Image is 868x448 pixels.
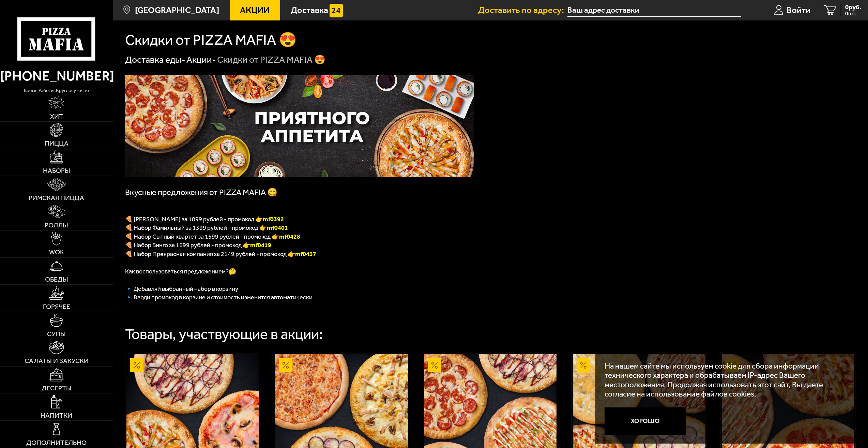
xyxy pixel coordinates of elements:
span: Римская пицца [29,195,84,201]
span: 🍕 Набор Фамильный за 1399 рублей - промокод 👉 [125,224,288,232]
span: Супы [47,331,66,338]
span: Пицца [45,140,68,147]
div: Скидки от PIZZA MAFIA 😍 [217,54,325,65]
img: Акционный [577,358,590,372]
b: mf0428 [279,233,300,240]
span: 🍕 Набор Прекрасная компания за 2149 рублей - промокод 👉 [125,250,295,258]
span: 🔹 Вводи промокод в корзине и стоимость изменится автоматически [125,294,313,301]
span: Роллы [45,222,68,229]
span: Наборы [43,167,70,174]
span: Хит [50,113,63,120]
span: 🍕 [PERSON_NAME] за 1099 рублей - промокод 👉 [125,215,284,223]
p: На нашем сайте мы используем cookie для сбора информации технического характера и обрабатываем IP... [605,361,843,399]
span: Вкусные предложения от PIZZA MAFIA 😋 [125,188,277,197]
input: Ваш адрес доставки [567,4,741,17]
img: Акционный [130,358,143,372]
span: mf0437 [295,250,316,258]
span: Дополнительно [26,439,87,446]
img: 15daf4d41897b9f0e9f617042186c801.svg [330,4,343,17]
b: mf0419 [250,241,271,249]
span: Горячее [43,303,70,310]
span: 0 шт. [845,11,861,16]
span: Войти [787,6,810,14]
span: 0 руб. [845,4,861,11]
span: WOK [49,249,64,256]
img: Акционный [428,358,441,372]
font: mf0392 [263,215,284,223]
span: 🔹 Добавляй выбранный набор в корзину [125,285,238,293]
span: Акции [240,6,270,14]
span: [GEOGRAPHIC_DATA] [135,6,219,14]
img: Акционный [279,358,292,372]
a: Акции- [186,54,216,65]
h1: Скидки от PIZZA MAFIA 😍 [125,33,297,47]
span: 🍕 Набор Бинго за 1699 рублей - промокод 👉 [125,241,271,249]
span: Доставка [291,6,328,14]
span: Как воспользоваться предложением?🤔 [125,268,236,275]
span: Обеды [45,276,68,283]
div: Товары, участвующие в акции: [125,327,323,341]
button: Хорошо [605,407,686,435]
span: Десерты [42,385,72,392]
span: Салаты и закуски [25,358,89,364]
span: Напитки [41,412,72,419]
a: Доставка еды- [125,54,185,65]
span: Доставить по адресу: [478,6,567,14]
img: 1024x1024 [125,75,474,177]
b: mf0401 [267,224,288,232]
span: 🍕 Набор Сытный квартет за 1599 рублей - промокод 👉 [125,233,300,240]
